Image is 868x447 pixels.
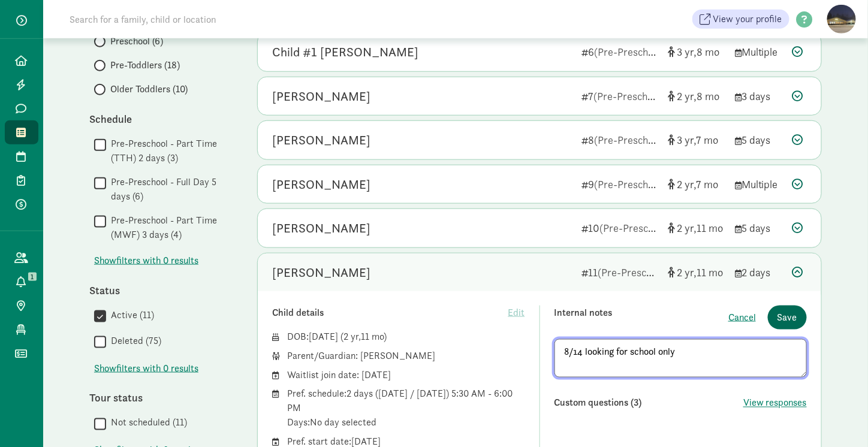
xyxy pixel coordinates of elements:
[28,273,37,281] span: 1
[106,137,233,165] label: Pre-Preschool - Part Time (TTH) 2 days (3)
[581,88,658,104] div: 7
[89,282,233,298] div: Status
[598,265,668,279] span: (Pre-Preschool)
[106,175,233,204] label: Pre-Preschool - Full Day 5 days (6)
[110,58,180,73] span: Pre-Toddlers (18)
[594,177,665,191] span: (Pre-Preschool)
[94,361,198,376] span: Show filters with 0 results
[713,12,782,26] span: View your profile
[272,131,370,150] div: Ved Bansal
[94,253,198,268] button: Showfilters with 0 results
[287,368,525,382] div: Waitlist join date: [DATE]
[728,310,756,325] button: Cancel
[361,330,384,343] span: 11
[106,416,187,430] label: Not scheduled (11)
[508,306,525,320] span: Edit
[106,213,233,242] label: Pre-Preschool - Part Time (MWF) 3 days (4)
[735,264,783,280] div: 2 days
[581,44,658,60] div: 6
[696,177,718,191] span: 7
[677,221,697,235] span: 2
[94,361,198,376] button: Showfilters with 0 results
[94,253,198,268] span: Show filters with 0 results
[668,220,725,236] div: [object Object]
[735,88,783,104] div: 3 days
[272,263,370,282] div: Aaliyah Ermels
[581,264,658,280] div: 11
[696,133,718,147] span: 7
[743,396,807,410] button: View responses
[735,220,783,236] div: 5 days
[554,306,729,330] div: Internal notes
[692,10,789,29] a: View your profile
[593,89,664,103] span: (Pre-Preschool)
[677,265,697,279] span: 2
[735,44,783,60] div: Multiple
[677,133,696,147] span: 3
[768,306,807,330] button: Save
[581,220,658,236] div: 10
[89,111,233,127] div: Schedule
[343,330,361,343] span: 2
[668,88,725,104] div: [object Object]
[668,176,725,192] div: [object Object]
[697,89,719,103] span: 8
[697,265,723,279] span: 11
[110,82,188,96] span: Older Toddlers (10)
[697,221,723,235] span: 11
[309,330,338,343] span: [DATE]
[554,396,744,410] div: Custom questions (3)
[287,349,525,363] div: Parent/Guardian: [PERSON_NAME]
[677,89,697,103] span: 2
[808,389,868,447] iframe: Chat Widget
[668,132,725,148] div: [object Object]
[287,330,525,344] div: DOB: ( )
[735,132,783,148] div: 5 days
[272,219,370,238] div: Calvin Zahler
[89,390,233,406] div: Tour status
[62,7,399,31] input: Search for a family, child or location
[677,177,696,191] span: 2
[272,43,418,62] div: Child #1 Mistry
[697,45,719,59] span: 8
[272,87,370,106] div: Devyan Baral
[110,34,163,49] span: Preschool (6)
[594,133,665,147] span: (Pre-Preschool)
[777,310,797,325] span: Save
[594,45,665,59] span: (Pre-Preschool)
[668,44,725,60] div: [object Object]
[581,132,658,148] div: 8
[735,176,783,192] div: Multiple
[287,387,525,430] div: Pref. schedule: 2 days ([DATE] / [DATE]) 5:30 AM - 6:00 PM Days: No day selected
[106,308,154,322] label: Active (11)
[272,306,508,320] div: Child details
[668,264,725,280] div: [object Object]
[599,221,670,235] span: (Pre-Preschool)
[106,334,161,348] label: Deleted (75)
[677,45,697,59] span: 3
[581,176,658,192] div: 9
[5,270,38,294] a: 1
[272,175,370,194] div: Mylah Cona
